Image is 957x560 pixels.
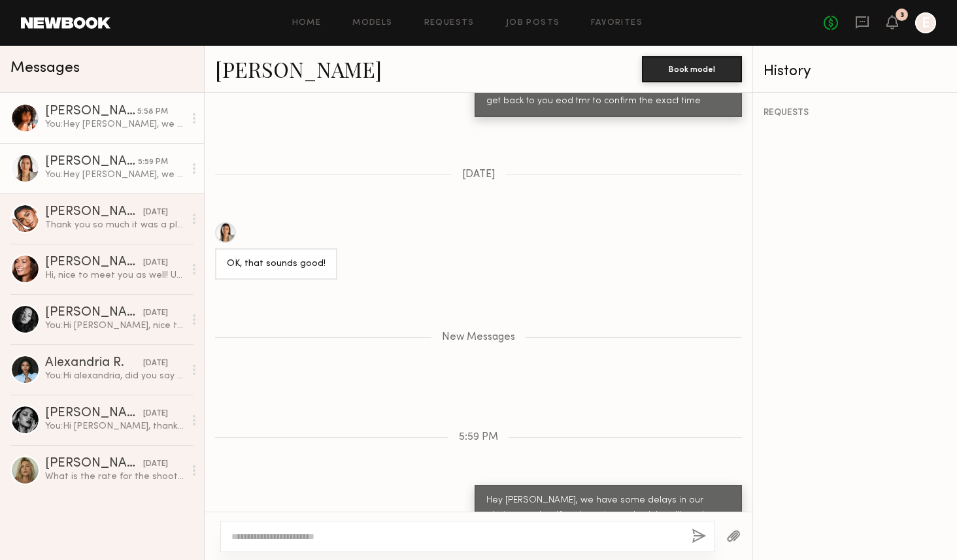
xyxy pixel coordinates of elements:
button: Book model [642,56,742,82]
a: Requests [424,19,475,27]
div: 3 [900,12,904,19]
div: 5:58 PM [137,106,168,118]
span: 5:59 PM [459,432,498,443]
a: E [915,12,936,33]
div: [DATE] [143,206,168,219]
a: [PERSON_NAME] [215,55,382,83]
div: 5:59 PM [138,156,168,169]
span: [DATE] [462,169,495,180]
span: Messages [10,61,80,76]
div: Thank you so much it was a pleasure working together! :) [45,219,184,231]
a: Book model [642,63,742,74]
div: [DATE] [143,257,168,269]
div: [PERSON_NAME] [45,306,143,320]
div: [DATE] [143,458,168,470]
div: Alexandria R. [45,357,143,370]
div: [PERSON_NAME] [45,457,143,470]
div: [DATE] [143,307,168,320]
div: Hi, nice to meet you as well! Unfortunately I’ll be out of town until the 28th so I won’t be able... [45,269,184,282]
div: You: Hi [PERSON_NAME], nice to meet you. We sent out a casting invitation [DATE] and wanted to fo... [45,320,184,332]
div: [PERSON_NAME] [45,256,143,269]
div: [PERSON_NAME] [45,407,143,420]
div: Hey [PERSON_NAME], we have some delays in our photo samples. If we have to reschedule, will you b... [486,493,730,553]
div: You: Hi alexandria, did you say you were coming in at 12:30pm tmr? [45,370,184,382]
div: You: Hey [PERSON_NAME], we have some delays in our photo samples. If we have to reschedule, will ... [45,169,184,181]
a: Favorites [591,19,643,27]
span: New Messages [442,332,515,343]
div: You: Hi [PERSON_NAME], thank you for letting us know! [45,420,184,433]
div: [DATE] [143,357,168,370]
div: [PERSON_NAME] [45,206,143,219]
div: [PERSON_NAME] [45,156,138,169]
div: History [764,64,947,79]
div: What is the rate for the shoot? Thanks! [45,470,184,483]
div: OK, that sounds good! [227,257,326,272]
a: Models [352,19,392,27]
div: [DATE] [143,408,168,420]
div: [PERSON_NAME] [45,105,137,118]
div: REQUESTS [764,108,947,118]
a: Home [292,19,322,27]
div: You: Hey [PERSON_NAME], we have some delays in our photo samples. If we have to reschedule, will ... [45,118,184,131]
a: Job Posts [506,19,560,27]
